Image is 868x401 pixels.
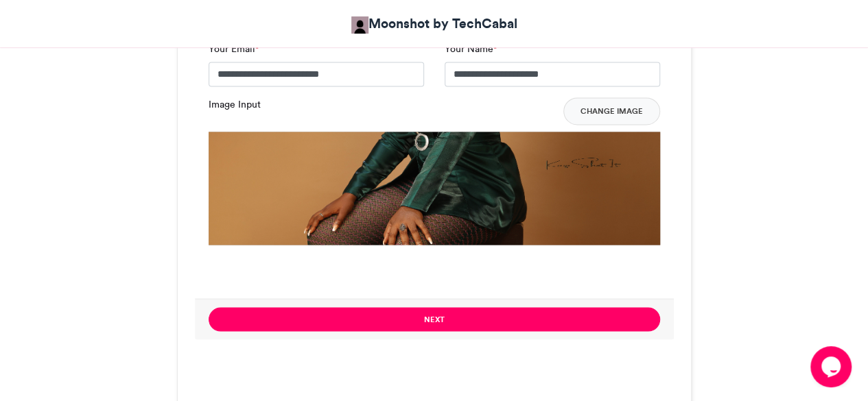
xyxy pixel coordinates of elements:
label: Your Name [445,42,497,56]
button: Change Image [563,97,660,125]
label: Your Email [209,42,259,56]
label: Image Input [209,97,261,112]
img: Moonshot by TechCabal [351,16,368,34]
a: Moonshot by TechCabal [351,14,517,34]
iframe: chat widget [810,346,854,387]
button: Next [209,307,660,331]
